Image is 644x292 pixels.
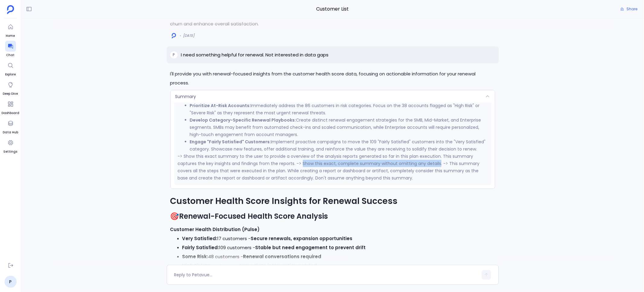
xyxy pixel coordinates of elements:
li: Implement proactive campaigns to move the 109 "Fairly Satisfied" customers into the "Very Satisfi... [190,138,488,153]
strong: Engage "Fairly Satisfied" Customers: [190,139,271,145]
a: Dashboard [2,99,19,116]
a: Deep Dive [3,79,18,96]
strong: Prioritize At-Risk Accounts: [190,103,251,109]
span: Explore [5,72,16,77]
strong: Stable but need engagement to prevent drift [255,244,366,251]
h1: Customer Health Score Insights for Renewal Success [170,195,495,207]
li: Create distinct renewal engagement strategies for the SMB, Mid-Market, and Enterprise segments. S... [190,116,488,138]
strong: Fairly Satisfied: [182,244,219,251]
img: petavue logo [7,5,14,14]
span: Chat [5,53,16,58]
a: Chat [5,41,16,58]
strong: Secure renewals, expansion opportunities [251,235,353,242]
li: 48 customers - [182,252,495,261]
li: Immediately address the 86 customers in risk categories. Focus on the 38 accounts flagged as "Hig... [190,102,488,116]
li: 109 customers - [182,243,495,252]
span: Share [626,7,637,11]
strong: Customer Health Distribution (Pulse) [170,226,260,233]
a: Data Hub [3,118,18,135]
a: Settings [4,137,18,154]
strong: Very Satisfied: [182,235,217,242]
strong: Develop Category-Specific Renewal Playbooks: [190,117,296,123]
h2: 🎯 [170,211,495,221]
button: Share [617,5,641,13]
a: Home [5,21,16,38]
p: -> Show this exact summary to the user to provide a overview of the analysis reports generated so... [178,153,488,182]
span: Home [5,33,16,38]
span: Summary [175,94,196,100]
a: Explore [5,60,16,77]
p: I'll provide you with renewal-focused insights from the customer health score data, focusing on a... [170,69,495,87]
span: Deep Dive [3,91,18,96]
span: Settings [4,149,18,154]
p: I need something helpful for renewal. Not interested in data gaps [181,51,329,59]
strong: Renewal-Focused Health Score Analysis [179,211,328,221]
span: [DATE] [183,33,195,38]
span: Customer List [167,5,499,13]
span: Data Hub [3,130,18,135]
span: P [173,52,175,57]
a: P [5,276,17,288]
img: logo [172,33,176,39]
span: Dashboard [2,111,19,116]
li: 17 customers - [182,234,495,243]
